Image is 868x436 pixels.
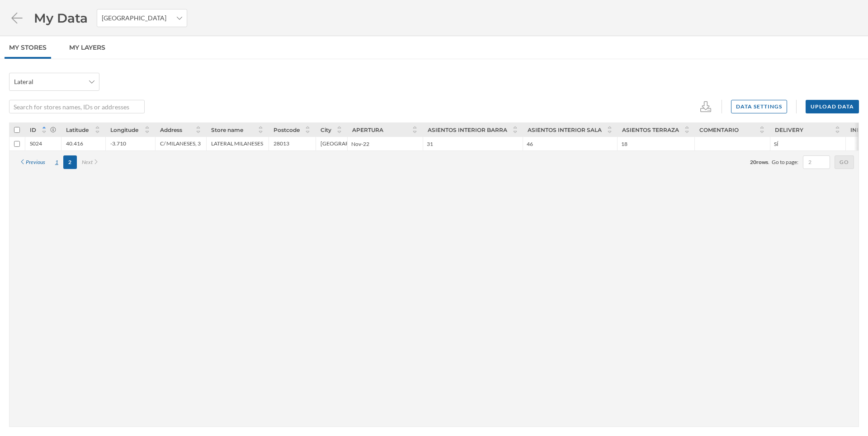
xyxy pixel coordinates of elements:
span: Lateral [14,77,33,86]
span: DELIVERY [775,127,803,133]
span: COMENTARIO [699,127,739,133]
span: Longitude [110,127,138,133]
input: 2 [806,158,827,167]
div: C/ MILANESES, 3 [160,140,201,147]
span: ASIENTOS INTERIOR BARRA [428,127,507,133]
a: My Layers [65,36,110,59]
div: 40.416 [66,140,83,147]
span: Support [18,6,51,14]
span: Address [160,127,182,133]
div: -3.710 [110,140,126,147]
span: Go to page: [772,158,798,166]
div: LATERAL MILANESES [211,140,263,147]
span: APERTURA [352,127,383,133]
a: My Stores [5,36,51,59]
div: 28013 [274,140,289,147]
span: My Data [34,9,88,27]
span: 20 [750,159,756,165]
div: [GEOGRAPHIC_DATA] [321,140,376,147]
span: . [768,159,769,165]
span: Store name [211,127,243,133]
div: S024 [30,140,42,147]
span: rows [756,159,768,165]
span: ID [30,127,36,133]
span: City [321,127,331,133]
span: ASIENTOS TERRAZA [622,127,679,133]
span: [GEOGRAPHIC_DATA] [102,14,166,23]
span: ASIENTOS INTERIOR SALA [528,127,602,133]
span: Postcode [274,127,300,133]
span: Latitude [66,127,89,133]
